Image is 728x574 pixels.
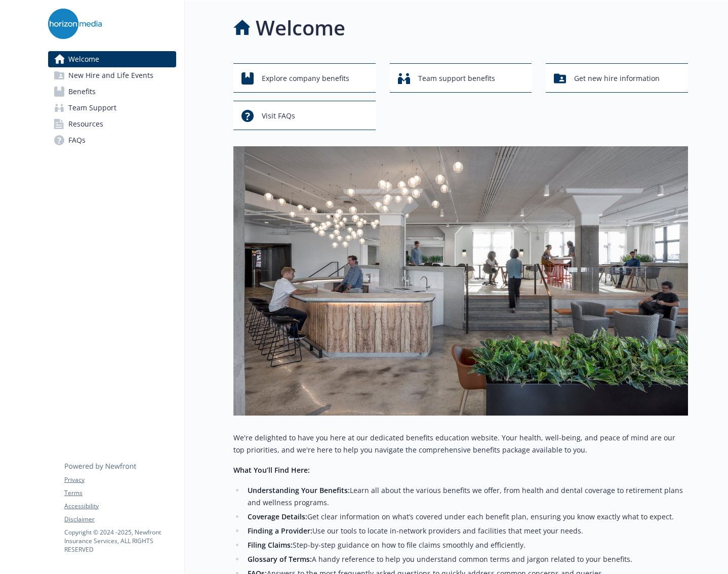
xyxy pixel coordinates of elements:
[233,101,376,130] button: Visit FAQs
[68,51,99,67] span: Welcome
[233,146,688,416] img: overview page banner
[233,465,310,475] strong: What You’ll Find Here:
[68,67,153,84] span: New Hire and Life Events
[48,51,176,67] a: Welcome
[256,13,345,43] h1: Welcome
[248,554,312,564] strong: Glossary of Terms:
[245,539,688,551] li: Step-by-step guidance on how to file claims smoothly and efficiently.
[546,63,688,93] button: Get new hire information
[64,475,176,484] a: Privacy
[418,69,495,88] span: Team support benefits
[248,485,350,495] strong: Understanding Your Benefits:
[245,525,688,537] li: Use our tools to locate in-network providers and facilities that meet your needs.
[262,106,295,126] span: Visit FAQs
[64,515,176,524] a: Disclaimer
[64,502,176,511] a: Accessibility
[245,511,688,523] li: Get clear information on what’s covered under each benefit plan, ensuring you know exactly what t...
[248,540,293,550] strong: Filing Claims:
[248,526,312,536] strong: Finding a Provider:
[245,553,688,565] li: A handy reference to help you understand common terms and jargon related to your benefits.
[262,69,349,88] span: Explore company benefits
[48,84,176,100] a: Benefits
[233,63,376,93] button: Explore company benefits
[48,132,176,148] a: FAQs
[245,484,688,509] li: Learn all about the various benefits we offer, from health and dental coverage to retirement plan...
[48,100,176,116] a: Team Support
[68,100,116,116] span: Team Support
[248,512,307,521] strong: Coverage Details:
[233,432,688,456] p: We're delighted to have you here at our dedicated benefits education website. Your health, well-b...
[64,528,176,554] p: Copyright © 2024 - 2025 , Newfront Insurance Services, ALL RIGHTS RESERVED
[48,67,176,84] a: New Hire and Life Events
[68,116,103,132] span: Resources
[68,84,96,100] span: Benefits
[390,63,532,93] button: Team support benefits
[48,116,176,132] a: Resources
[68,132,86,148] span: FAQs
[64,488,176,498] a: Terms
[574,69,660,88] span: Get new hire information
